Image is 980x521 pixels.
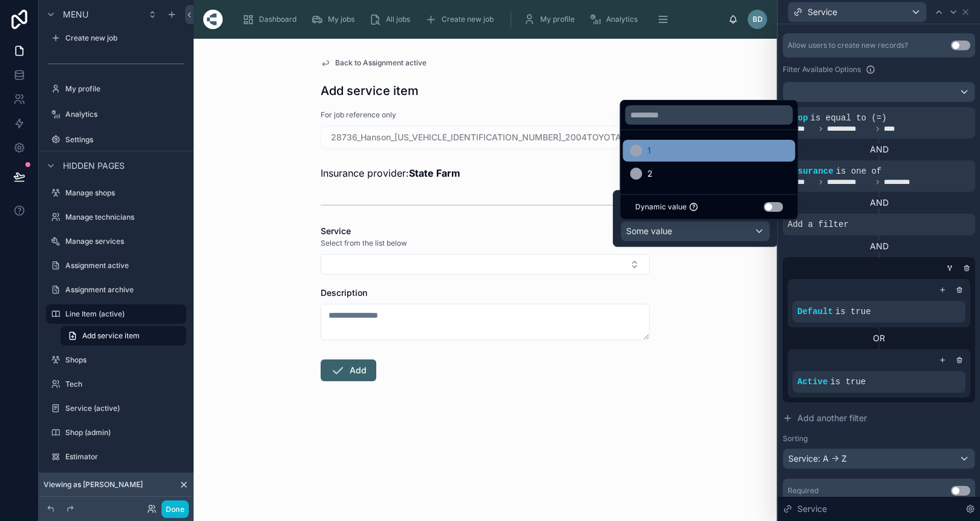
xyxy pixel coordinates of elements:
label: Line Item (active) [65,309,179,319]
label: Create new job [65,33,184,43]
span: My jobs [328,15,354,24]
label: Tech [65,379,184,389]
label: Shop (admin) [65,428,184,437]
a: Manage shops [46,183,186,203]
button: Done [162,500,189,518]
span: Default [797,307,833,316]
a: Shops [46,350,186,370]
button: Service: A -> Z [783,448,975,469]
span: My profile [540,15,575,24]
span: Menu [63,8,88,21]
a: Manage technicians [46,208,186,227]
label: My profile [65,84,184,94]
span: Add service item [82,331,140,341]
a: My profile [46,79,186,99]
div: AND [783,197,975,209]
span: Viewing as [PERSON_NAME] [44,480,143,490]
label: Manage technicians [65,212,184,222]
span: is equal to (=) [811,113,887,123]
span: Hidden pages [63,160,125,172]
span: Service [808,6,837,18]
a: Settings [46,130,186,149]
label: Service (active) [65,404,184,413]
button: Add another filter [783,407,975,429]
label: Assignment archive [65,285,184,295]
span: Create new job [442,15,494,24]
span: Insurance [788,166,834,176]
div: Allow users to create new records? [788,41,908,50]
span: For job reference only [321,110,396,120]
label: Analytics [65,110,184,119]
label: Shops [65,355,184,365]
a: Assignment archive [46,280,186,300]
a: Analytics [586,8,646,30]
button: Add [321,359,376,381]
a: Estimator [46,447,186,467]
a: Service (active) [46,399,186,418]
button: Service [788,2,927,22]
span: Service [797,503,827,515]
span: is true [830,377,866,387]
label: Manage services [65,237,184,246]
a: Manage services [46,232,186,251]
span: is one of [836,166,882,176]
a: Create new job [46,28,186,48]
label: Sorting [783,434,808,444]
div: Service: A -> Z [783,449,975,468]
a: Tech [46,375,186,394]
button: Select Button [321,254,650,275]
a: All jobs [365,8,419,30]
a: Assignment active [46,256,186,275]
label: Filter Available Options [783,65,861,74]
label: Estimator [65,452,184,462]
strong: State Farm [409,167,460,179]
span: 2 [647,166,653,181]
div: Required [788,486,818,496]
a: Line Item (active) [46,304,186,324]
a: Back to Assignment active [321,58,426,68]
label: Settings [65,135,184,145]
img: App logo [203,10,223,29]
span: Dashboard [259,15,296,24]
span: Analytics [606,15,638,24]
a: Analytics [46,105,186,124]
a: Add service item [60,326,186,346]
span: Back to Assignment active [335,58,426,68]
a: My profile [520,8,583,30]
div: scrollable content [232,6,728,33]
span: Select from the list below [321,238,407,248]
span: Shop [788,113,808,123]
a: Shop (admin) [46,423,186,442]
span: Insurance provider: [321,167,460,179]
span: is true [835,307,871,316]
span: Dynamic value [635,202,687,212]
span: Active [797,377,828,387]
a: My jobs [307,8,363,30]
div: AND [783,240,975,252]
div: AND [783,143,975,156]
a: Dashboard [238,8,305,30]
div: OR [788,332,970,344]
span: Add a filter [788,218,849,231]
span: Add another filter [797,412,867,424]
span: All jobs [386,15,410,24]
span: Description [321,287,367,298]
span: Service [321,226,351,236]
label: Manage shops [65,188,184,198]
span: BD [753,15,763,24]
h1: Add service item [321,82,419,99]
label: Assignment active [65,261,184,270]
span: 1 [647,143,651,158]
